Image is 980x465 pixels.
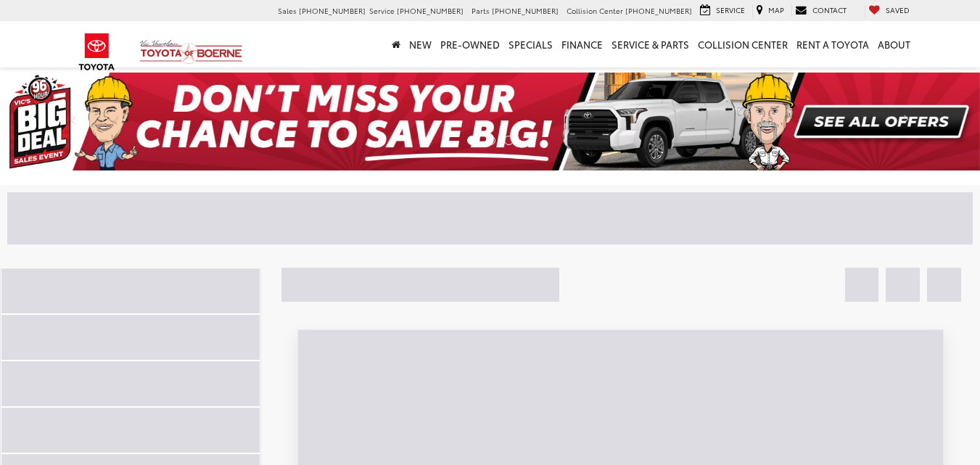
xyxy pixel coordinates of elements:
[693,21,792,67] a: Collision Center
[70,28,124,75] img: Toyota
[139,39,243,65] img: Vic Vaughan Toyota of Boerne
[387,21,405,67] a: Home
[696,4,749,17] a: Service
[873,21,915,67] a: About
[567,5,623,16] span: Collision Center
[752,4,788,17] a: Map
[369,5,395,16] span: Service
[792,21,873,67] a: Rent a Toyota
[492,5,559,16] span: [PHONE_NUMBER]
[504,21,557,67] a: Specials
[865,4,913,17] a: My Saved Vehicles
[557,21,607,67] a: Finance
[278,5,297,16] span: Sales
[436,21,504,67] a: Pre-Owned
[625,5,692,16] span: [PHONE_NUMBER]
[791,4,850,17] a: Contact
[405,21,436,67] a: New
[472,5,490,16] span: Parts
[299,5,366,16] span: [PHONE_NUMBER]
[716,4,745,15] span: Service
[886,4,910,15] span: Saved
[768,4,784,15] span: Map
[812,4,847,15] span: Contact
[607,21,693,67] a: Service & Parts: Opens in a new tab
[397,5,464,16] span: [PHONE_NUMBER]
